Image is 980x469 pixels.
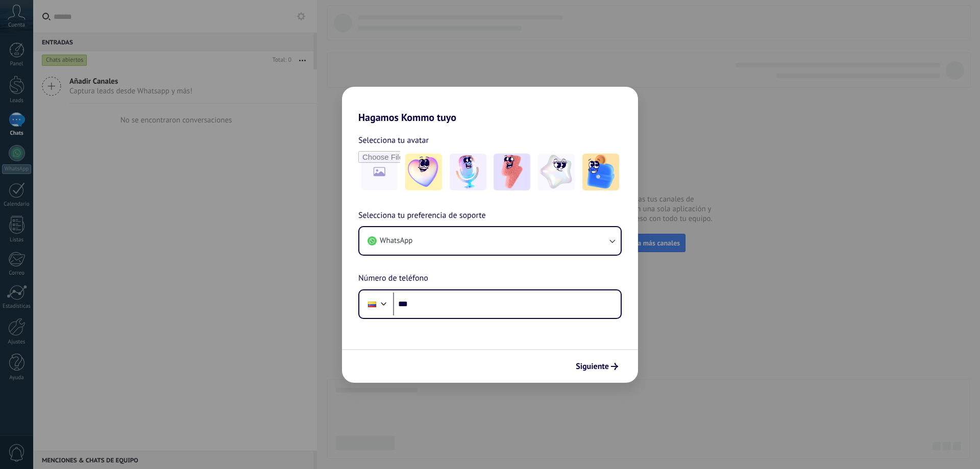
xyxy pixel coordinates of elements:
span: WhatsApp [380,236,412,246]
div: Colombia: + 57 [362,293,382,315]
span: Número de teléfono [358,272,428,285]
span: Selecciona tu preferencia de soporte [358,209,486,223]
button: Siguiente [571,358,623,375]
span: Selecciona tu avatar [358,134,429,147]
span: Siguiente [576,363,609,370]
h2: Hagamos Kommo tuyo [342,87,638,124]
img: -4.jpeg [538,154,575,190]
img: -3.jpeg [494,154,530,190]
button: WhatsApp [359,227,621,255]
img: -1.jpeg [405,154,442,190]
img: -2.jpeg [450,154,486,190]
img: -5.jpeg [582,154,619,190]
